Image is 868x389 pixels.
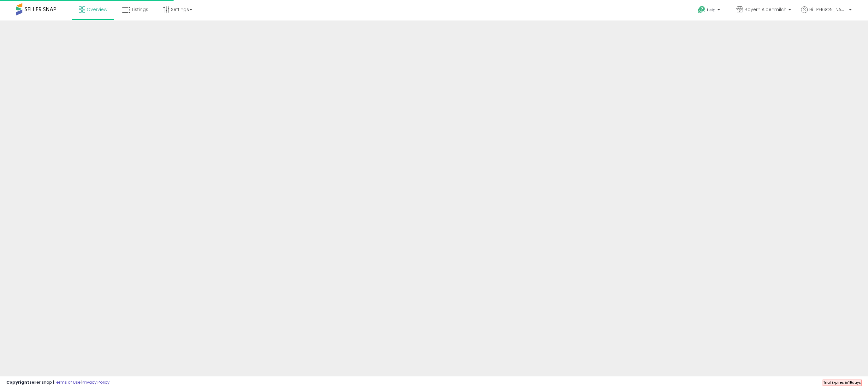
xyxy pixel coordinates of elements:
i: Get Help [698,6,706,14]
span: Bayern Alpenmilch [745,6,787,13]
a: Help [693,1,726,20]
a: Hi [PERSON_NAME] [801,6,852,20]
span: Hi [PERSON_NAME] [809,6,847,13]
span: Listings [132,6,148,13]
span: Help [707,7,716,13]
span: Overview [87,6,107,13]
